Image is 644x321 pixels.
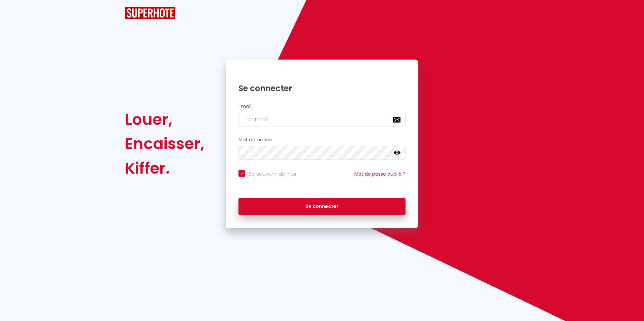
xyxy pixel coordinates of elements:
[238,104,406,109] h2: Email
[238,83,406,94] h1: Se connecter
[125,7,175,19] img: SuperHote logo
[354,171,406,177] a: Mot de passe oublié ?
[125,156,204,180] div: Kiffer.
[238,137,406,143] h2: Mot de passe
[125,132,204,156] div: Encaisser,
[238,198,406,215] button: Se connecter
[125,107,204,132] div: Louer,
[238,113,406,127] input: Ton Email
